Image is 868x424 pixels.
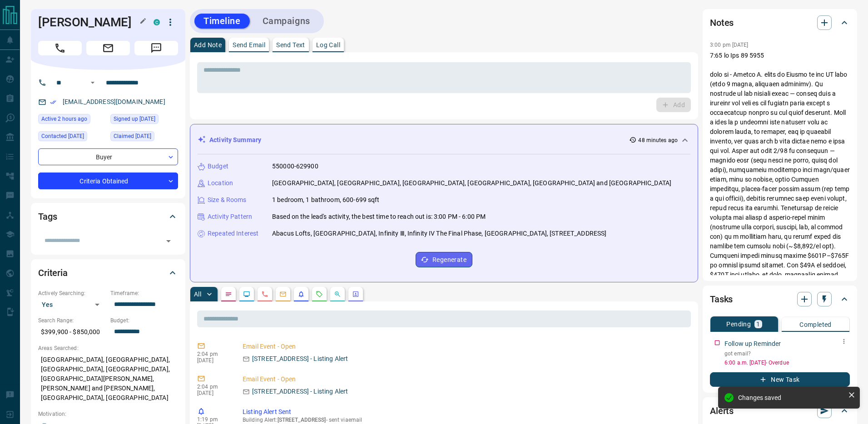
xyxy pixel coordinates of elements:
svg: Calls [261,291,268,298]
p: 3:00 pm [DATE] [710,42,749,48]
span: [STREET_ADDRESS] [278,417,326,423]
p: [STREET_ADDRESS] - Listing Alert [252,354,348,364]
span: Signed up [DATE] [114,114,155,123]
p: Motivation: [38,410,178,418]
button: Campaigns [253,14,319,29]
div: Mon Feb 11 2013 [110,114,178,127]
p: 48 minutes ago [638,136,678,144]
div: Mon Aug 11 2025 [110,131,178,144]
button: New Task [710,372,850,387]
h2: Notes [710,15,734,30]
p: Repeated Interest [208,229,258,238]
div: Criteria [38,262,178,284]
p: Listing Alert Sent [243,407,687,417]
p: $399,900 - $850,000 [38,325,106,340]
span: Claimed [DATE] [114,132,151,141]
p: Budget [208,162,228,171]
p: [GEOGRAPHIC_DATA], [GEOGRAPHIC_DATA], [GEOGRAPHIC_DATA], [GEOGRAPHIC_DATA], [GEOGRAPHIC_DATA][PER... [38,352,178,405]
p: [GEOGRAPHIC_DATA], [GEOGRAPHIC_DATA], [GEOGRAPHIC_DATA], [GEOGRAPHIC_DATA], [GEOGRAPHIC_DATA] and... [272,178,671,188]
p: Email Event - Open [243,342,687,351]
p: Location [208,178,233,188]
p: All [194,291,201,297]
button: Regenerate [416,252,472,267]
p: [DATE] [197,357,229,364]
span: Message [134,41,178,55]
p: Areas Searched: [38,344,178,352]
p: Pending [726,321,751,327]
button: Open [162,235,175,247]
svg: Requests [316,291,323,298]
button: Timeline [194,14,250,29]
span: Email [86,41,130,55]
p: got email? [724,350,850,358]
p: Activity Pattern [208,212,252,222]
div: Tasks [710,288,850,310]
div: Yes [38,297,106,312]
p: Activity Summary [209,135,261,145]
p: Add Note [194,42,222,48]
div: Alerts [710,400,850,422]
a: [EMAIL_ADDRESS][DOMAIN_NAME] [63,98,165,105]
p: 6:00 a.m. [DATE] - Overdue [724,359,850,367]
h2: Tags [38,209,57,224]
svg: Email Verified [50,99,56,105]
p: 550000-629900 [272,162,318,171]
p: Size & Rooms [208,195,247,205]
svg: Notes [225,291,232,298]
p: Completed [799,321,832,328]
span: Active 2 hours ago [41,114,87,123]
p: Follow up Reminder [724,339,781,349]
span: Contacted [DATE] [41,132,84,141]
p: Send Text [276,42,305,48]
p: Timeframe: [110,289,178,297]
p: Building Alert : - sent via email [243,417,687,423]
p: [DATE] [197,390,229,396]
span: Call [38,41,82,55]
svg: Opportunities [334,291,341,298]
p: Budget: [110,316,178,325]
div: Mon Aug 04 2025 [38,131,106,144]
p: Based on the lead's activity, the best time to reach out is: 3:00 PM - 6:00 PM [272,212,486,222]
p: 2:04 pm [197,351,229,357]
h2: Alerts [710,404,734,418]
p: Log Call [316,42,340,48]
svg: Listing Alerts [298,291,305,298]
h2: Tasks [710,292,733,306]
p: Abacus Lofts, [GEOGRAPHIC_DATA], Infinity Ⅲ, Infinity IV The Final Phase, [GEOGRAPHIC_DATA], [STR... [272,229,606,238]
div: Criteria Obtained [38,173,178,189]
div: condos.ca [154,19,160,25]
svg: Emails [279,291,287,298]
p: Search Range: [38,316,106,325]
h2: Criteria [38,266,68,280]
div: Changes saved [738,394,844,401]
p: 2:04 pm [197,384,229,390]
p: Send Email [233,42,265,48]
p: 7:65 lo Ips 89 5955 dolo si - Ametco A. elits do Eiusmo te inc UT labo (etdo 9 magna, aliquaen ad... [710,51,850,394]
button: Open [87,77,98,88]
svg: Agent Actions [352,291,359,298]
p: Actively Searching: [38,289,106,297]
div: Activity Summary48 minutes ago [198,132,690,148]
div: Buyer [38,148,178,165]
div: Tags [38,206,178,227]
p: Email Event - Open [243,375,687,384]
p: 1 [756,321,760,327]
p: 1:19 pm [197,416,229,423]
p: 1 bedroom, 1 bathroom, 600-699 sqft [272,195,380,205]
h1: [PERSON_NAME] [38,15,140,30]
svg: Lead Browsing Activity [243,291,250,298]
div: Notes [710,12,850,34]
p: [STREET_ADDRESS] - Listing Alert [252,387,348,396]
div: Wed Aug 13 2025 [38,114,106,127]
